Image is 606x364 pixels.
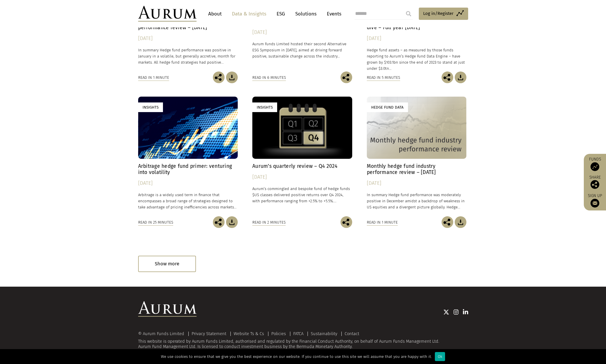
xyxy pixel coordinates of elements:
[591,162,599,171] img: Access Funds
[138,301,197,317] img: Aurum Logo
[292,8,320,19] a: Solutions
[213,216,225,228] img: Share this post
[587,193,603,208] a: Sign up
[367,34,467,43] div: [DATE]
[252,173,352,181] div: [DATE]
[234,331,264,336] a: Website Ts & Cs
[138,192,238,210] p: Arbitrage is a widely used term in finance that encompasses a broad range of strategies designed ...
[252,74,286,81] div: Read in 6 minutes
[311,331,337,336] a: Sustainability
[367,102,408,112] div: Hedge Fund Data
[229,8,269,19] a: Data & Insights
[463,309,468,315] img: Linkedin icon
[138,97,238,216] a: Insights Arbitrage hedge fund primer: venturing into volatility [DATE] Arbitrage is a widely used...
[367,74,400,81] div: Read in 5 minutes
[455,216,466,228] img: Download Article
[252,28,352,36] div: [DATE]
[293,331,303,336] a: FATCA
[252,186,352,204] p: Aurum’s commingled and bespoke fund of hedge funds $US classes delivered positive returns over Q4...
[138,6,197,22] img: Aurum
[252,41,352,59] p: Aurum Funds Limited hosted their second Alternative ESG Symposium in [DATE], aimed at driving for...
[367,47,467,72] p: Hedge fund assets – as measured by those funds reporting to Aurum’s Hedge Fund Data Engine – have...
[423,10,454,17] span: Log in/Register
[192,331,226,336] a: Privacy Statement
[367,219,398,226] div: Read in 1 minute
[454,309,459,315] img: Instagram icon
[213,72,225,83] img: Share this post
[367,192,467,210] p: In summary Hedge fund performance was moderately positive in December amidst a backdrop of weakne...
[587,175,603,189] div: Share
[271,331,286,336] a: Policies
[274,8,288,19] a: ESG
[205,8,225,19] a: About
[591,199,599,208] img: Sign up to our newsletter
[138,74,169,81] div: Read in 1 minute
[226,72,238,83] img: Download Article
[138,219,173,226] div: Read in 25 minutes
[138,331,468,349] div: This website is operated by Aurum Funds Limited, authorised and regulated by the Financial Conduc...
[442,216,453,228] img: Share this post
[138,102,163,112] div: Insights
[252,163,352,169] h4: Aurum’s quarterly review – Q4 2024
[435,352,445,361] div: Ok
[138,256,196,272] div: Show more
[138,34,238,43] div: [DATE]
[138,163,238,175] h4: Arbitrage hedge fund primer: venturing into volatility
[367,163,467,175] h4: Monthly hedge fund industry performance review – [DATE]
[419,8,468,20] a: Log in/Register
[252,102,277,112] div: Insights
[345,331,359,336] a: Contact
[138,179,238,187] div: [DATE]
[455,72,466,83] img: Download Article
[138,332,187,336] div: © Aurum Funds Limited
[324,8,341,19] a: Events
[252,97,352,216] a: Insights Aurum’s quarterly review – Q4 2024 [DATE] Aurum’s commingled and bespoke fund of hedge f...
[341,216,352,228] img: Share this post
[367,179,467,187] div: [DATE]
[341,72,352,83] img: Share this post
[367,97,467,216] a: Hedge Fund Data Monthly hedge fund industry performance review – [DATE] [DATE] In summary Hedge f...
[442,72,453,83] img: Share this post
[591,180,599,189] img: Share this post
[138,47,238,65] p: In summary Hedge fund performance was positive in January in a volatile, but generally accretive,...
[403,8,414,20] input: Submit
[252,219,286,226] div: Read in 2 minutes
[443,309,449,315] img: Twitter icon
[226,216,238,228] img: Download Article
[587,157,603,171] a: Funds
